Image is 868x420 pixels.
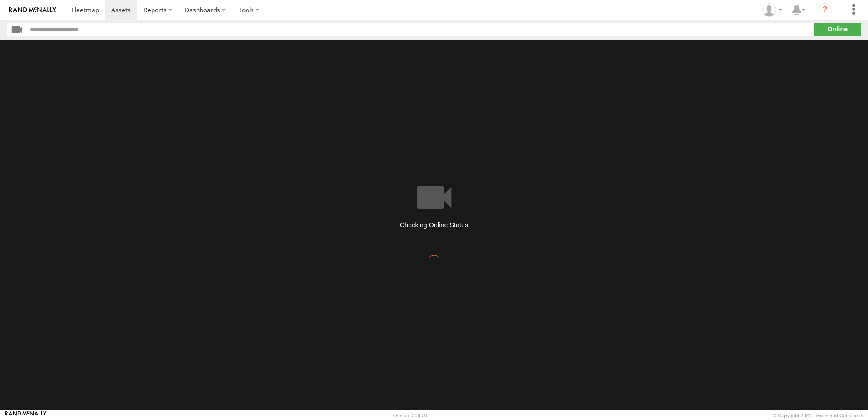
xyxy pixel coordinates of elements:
img: rand-logo.svg [9,7,56,13]
a: Terms and Conditions [815,413,863,418]
div: omar hernandez [759,3,785,17]
div: Version: 306.00 [393,413,427,418]
i: ? [818,3,832,17]
div: © Copyright 2025 - [773,413,863,418]
a: Visit our Website [5,411,47,420]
